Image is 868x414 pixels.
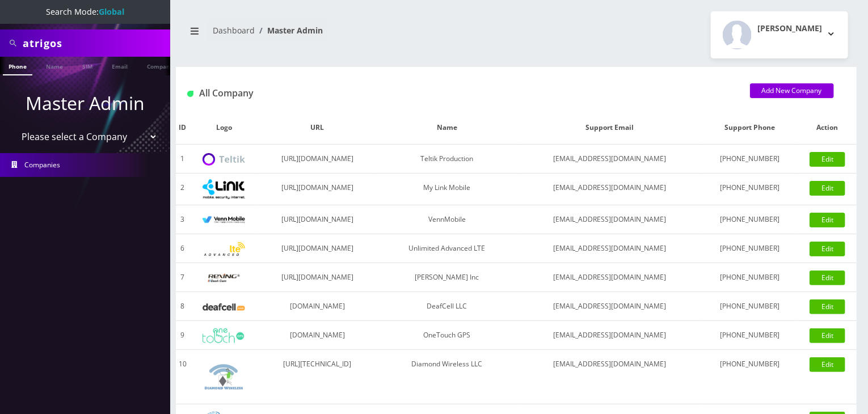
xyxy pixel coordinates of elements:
[518,111,702,145] th: Support Email
[376,205,518,234] td: VennMobile
[203,153,245,166] img: Teltik Production
[702,111,799,145] th: Support Phone
[255,24,323,36] li: Master Admin
[376,234,518,263] td: Unlimited Advanced LTE
[810,181,845,196] a: Edit
[189,111,259,145] th: Logo
[757,24,822,33] h2: [PERSON_NAME]
[187,88,733,99] h1: All Company
[176,234,189,263] td: 6
[702,145,799,174] td: [PHONE_NUMBER]
[77,57,98,74] a: SIM
[750,83,834,98] a: Add New Company
[702,321,799,350] td: [PHONE_NUMBER]
[106,57,133,74] a: Email
[702,234,799,263] td: [PHONE_NUMBER]
[259,292,376,321] td: [DOMAIN_NAME]
[176,111,189,145] th: ID
[518,174,702,205] td: [EMAIL_ADDRESS][DOMAIN_NAME]
[259,111,376,145] th: URL
[810,152,845,167] a: Edit
[203,216,245,224] img: VennMobile
[518,145,702,174] td: [EMAIL_ADDRESS][DOMAIN_NAME]
[259,321,376,350] td: [DOMAIN_NAME]
[702,350,799,404] td: [PHONE_NUMBER]
[176,321,189,350] td: 9
[810,271,845,285] a: Edit
[702,292,799,321] td: [PHONE_NUMBER]
[518,350,702,404] td: [EMAIL_ADDRESS][DOMAIN_NAME]
[810,299,845,314] a: Edit
[259,234,376,263] td: [URL][DOMAIN_NAME]
[518,321,702,350] td: [EMAIL_ADDRESS][DOMAIN_NAME]
[376,292,518,321] td: DeafCell LLC
[203,273,245,284] img: Rexing Inc
[810,213,845,227] a: Edit
[376,350,518,404] td: Diamond Wireless LLC
[702,174,799,205] td: [PHONE_NUMBER]
[203,303,245,311] img: DeafCell LLC
[518,234,702,263] td: [EMAIL_ADDRESS][DOMAIN_NAME]
[376,263,518,292] td: [PERSON_NAME] Inc
[176,205,189,234] td: 3
[176,292,189,321] td: 8
[187,91,193,97] img: All Company
[376,145,518,174] td: Teltik Production
[176,263,189,292] td: 7
[213,25,255,36] a: Dashboard
[203,328,245,343] img: OneTouch GPS
[203,179,245,199] img: My Link Mobile
[798,111,857,145] th: Action
[23,32,167,54] input: Search All Companies
[518,263,702,292] td: [EMAIL_ADDRESS][DOMAIN_NAME]
[176,174,189,205] td: 2
[376,111,518,145] th: Name
[203,242,245,256] img: Unlimited Advanced LTE
[46,6,124,17] span: Search Mode:
[518,292,702,321] td: [EMAIL_ADDRESS][DOMAIN_NAME]
[99,6,124,17] strong: Global
[25,160,61,170] span: Companies
[702,205,799,234] td: [PHONE_NUMBER]
[259,350,376,404] td: [URL][TECHNICAL_ID]
[376,321,518,350] td: OneTouch GPS
[184,19,508,51] nav: breadcrumb
[702,263,799,292] td: [PHONE_NUMBER]
[810,242,845,256] a: Edit
[176,350,189,404] td: 10
[176,145,189,174] td: 1
[203,356,245,398] img: Diamond Wireless LLC
[810,357,845,372] a: Edit
[40,57,69,74] a: Name
[259,263,376,292] td: [URL][DOMAIN_NAME]
[711,11,848,58] button: [PERSON_NAME]
[259,174,376,205] td: [URL][DOMAIN_NAME]
[518,205,702,234] td: [EMAIL_ADDRESS][DOMAIN_NAME]
[3,57,32,75] a: Phone
[810,328,845,343] a: Edit
[259,205,376,234] td: [URL][DOMAIN_NAME]
[259,145,376,174] td: [URL][DOMAIN_NAME]
[141,57,179,74] a: Company
[376,174,518,205] td: My Link Mobile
